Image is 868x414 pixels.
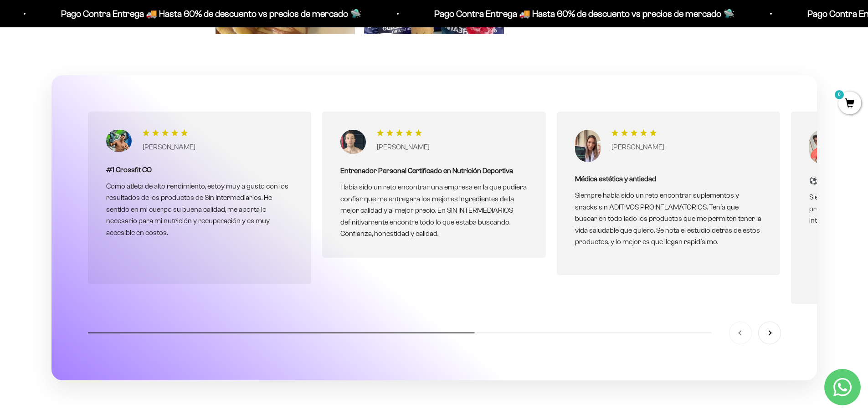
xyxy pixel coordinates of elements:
p: #1 Crossfit CO [106,164,293,176]
p: Pago Contra Entrega 🚚 Hasta 60% de descuento vs precios de mercado 🛸 [58,6,358,21]
mark: 0 [834,89,845,100]
p: [PERSON_NAME] [143,141,195,153]
p: Médica estética y antiedad [575,173,762,185]
p: Entrenador Personal Certificado en Nutrición Deportiva [340,165,528,177]
a: 0 [838,99,861,109]
p: [PERSON_NAME] [377,141,430,153]
p: [PERSON_NAME] [611,141,664,153]
p: Pago Contra Entrega 🚚 Hasta 60% de descuento vs precios de mercado 🛸 [431,6,731,21]
p: Como atleta de alto rendimiento, estoy muy a gusto con los resultados de los productos de Sin Int... [106,180,293,239]
p: Siempre había sido un reto encontrar suplementos y snacks sin ADITIVOS PROINFLAMATORIOS. Tenía qu... [575,189,762,248]
p: Habia sido un reto encontrar una empresa en la que pudiera confiar que me entregara los mejores i... [340,181,528,240]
